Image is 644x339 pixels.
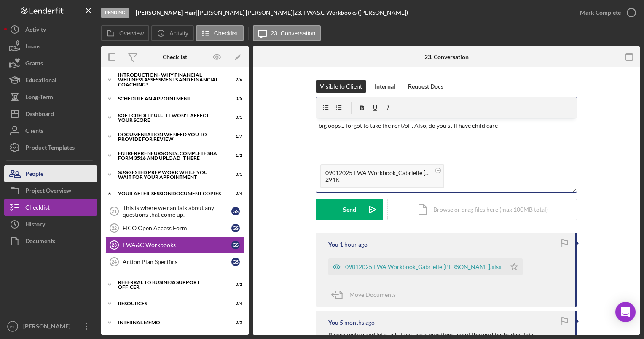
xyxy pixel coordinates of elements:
[328,319,338,326] div: You
[227,320,242,325] div: 0 / 3
[105,203,244,220] a: 21This is where we can talk about any questions that come up.GS
[25,38,40,57] div: Loans
[231,224,240,232] div: G S
[580,4,621,21] div: Mark Complete
[196,25,244,41] button: Checklist
[320,80,362,93] div: Visible to Client
[319,121,574,130] p: big oops... forgot to take the rent/off. Also, do you still have child care
[328,241,338,248] div: You
[227,191,242,196] div: 0 / 4
[101,8,129,18] div: Pending
[325,176,431,183] div: 294K
[231,207,240,215] div: G S
[349,291,396,298] span: Move Documents
[345,264,502,270] div: 09012025 FWA Workbook_Gabrielle [PERSON_NAME].xlsx
[4,318,97,335] button: ET[PERSON_NAME]
[4,122,97,139] button: Clients
[343,199,356,220] div: Send
[4,182,97,199] button: Project Overview
[123,204,231,218] div: This is where we can talk about any questions that come up.
[4,89,97,105] button: Long-Term
[112,226,117,231] tspan: 22
[404,80,448,93] button: Request Docs
[118,170,221,180] div: Suggested Prep Work While You Wait For Your Appointment
[25,199,50,218] div: Checklist
[25,122,43,141] div: Clients
[271,30,316,37] label: 23. Conversation
[136,9,196,16] b: [PERSON_NAME] Hair
[253,25,321,41] button: 23. Conversation
[227,282,242,287] div: 0 / 2
[25,233,55,252] div: Documents
[227,172,242,177] div: 0 / 1
[105,253,244,270] a: 24Action Plan SpecificsGS
[227,77,242,82] div: 2 / 6
[328,258,523,275] button: 09012025 FWA Workbook_Gabrielle [PERSON_NAME].xlsx
[328,284,404,305] button: Move Documents
[25,182,71,201] div: Project Overview
[4,105,97,122] button: Dashboard
[325,169,431,176] div: 09012025 FWA Workbook_Gabrielle [PERSON_NAME].xlsx
[227,301,242,306] div: 0 / 4
[118,191,221,196] div: Your After-Session Document Copies
[4,139,97,156] button: Product Templates
[136,9,198,16] div: |
[4,55,97,72] button: Grants
[118,132,221,142] div: Documentation We Need You To Provide For Review
[227,96,242,101] div: 0 / 5
[25,165,43,184] div: People
[112,242,117,248] tspan: 23
[10,324,15,329] text: ET
[105,220,244,237] a: 22FICO Open Access FormGS
[25,105,54,124] div: Dashboard
[151,25,193,41] button: Activity
[4,38,97,55] button: Loans
[21,318,76,337] div: [PERSON_NAME]
[25,216,45,235] div: History
[112,259,117,264] tspan: 24
[572,4,640,21] button: Mark Complete
[101,25,149,41] button: Overview
[615,302,636,322] div: Open Intercom Messenger
[4,199,97,216] button: Checklist
[163,54,187,60] div: Checklist
[4,72,97,89] button: Educational
[118,151,221,161] div: Entrerpreneurs Only: Complete SBA Form 3516 and Upload it Here
[227,153,242,158] div: 1 / 2
[316,199,383,220] button: Send
[25,89,53,108] div: Long-Term
[123,258,231,265] div: Action Plan Specifics
[340,241,368,248] time: 2025-09-02 18:59
[119,30,144,37] label: Overview
[112,209,117,214] tspan: 21
[231,241,240,249] div: G S
[169,30,188,37] label: Activity
[118,301,221,306] div: Resources
[25,55,43,74] div: Grants
[123,242,231,248] div: FWA&C Workbooks
[4,233,97,250] button: Documents
[340,319,375,326] time: 2025-04-16 01:33
[105,237,244,253] a: 23FWA&C WorkbooksGS
[4,21,97,38] button: Activity
[370,80,400,93] button: Internal
[4,165,97,182] button: People
[198,9,294,16] div: [PERSON_NAME] [PERSON_NAME] |
[25,21,46,40] div: Activity
[227,134,242,139] div: 1 / 7
[408,80,443,93] div: Request Docs
[25,72,56,91] div: Educational
[214,30,238,37] label: Checklist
